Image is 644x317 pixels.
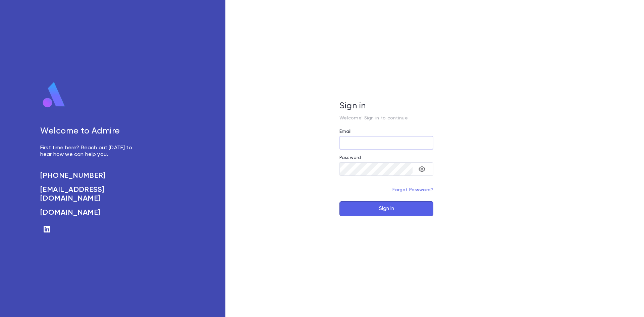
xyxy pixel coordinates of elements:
a: [DOMAIN_NAME] [40,208,140,217]
a: [EMAIL_ADDRESS][DOMAIN_NAME] [40,186,140,203]
h5: Sign in [339,101,433,111]
a: Forgot Password? [392,188,433,192]
p: First time here? Reach out [DATE] to hear how we can help you. [40,145,140,158]
img: logo [40,82,68,108]
a: [PHONE_NUMBER] [40,171,140,180]
button: toggle password visibility [415,162,429,176]
label: Password [339,155,361,160]
p: Welcome! Sign in to continue. [339,115,433,121]
button: Sign In [339,201,433,216]
label: Email [339,129,352,134]
h5: Welcome to Admire [40,126,140,137]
